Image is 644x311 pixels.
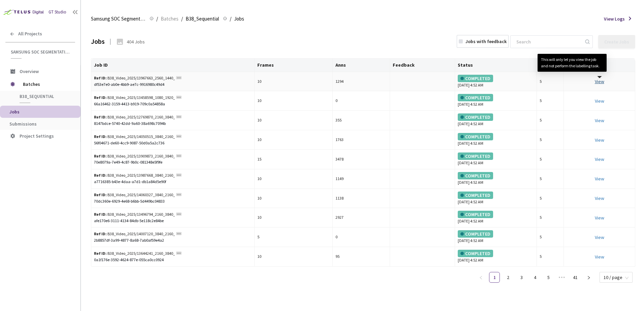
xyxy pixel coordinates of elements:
[333,150,390,169] td: 3478
[390,59,455,72] th: Feedback
[595,215,604,221] a: View
[159,15,180,22] a: Batches
[94,81,252,88] div: df53e7e0-ab0e-4bb9-ae7c-9916980c49d4
[537,208,564,228] td: 5
[516,272,526,282] a: 3
[595,195,604,201] a: View
[94,153,107,159] b: Ref ID:
[333,208,390,228] td: 2927
[94,172,175,179] div: B38_Video_2025/13987668_3840_2160_50fps
[512,36,584,48] input: Search
[587,276,591,280] span: right
[91,37,105,46] div: Jobs
[476,272,486,283] li: Previous Page
[458,94,493,101] div: COMPLETED
[94,179,252,185] div: a7716385-b43e-4daa-a7d1-db1a84d5e90f
[537,72,564,92] td: 5
[94,140,252,146] div: 56f04671-de60-4cc9-9087-50d0a5a2c736
[255,91,333,111] td: 10
[458,250,534,264] div: [DATE] 4:52 AM
[94,114,175,120] div: B38_Video_2025/12769870_2160_3840_30fps
[49,9,66,15] div: GT Studio
[333,189,390,208] td: 1138
[20,94,69,99] span: B38_Sequential
[94,237,252,244] div: 2b8857df-3a99-4877-8a68-7ab0af59e4a2
[541,57,603,69] div: This will only let you view the job and not perform the labelling task.
[333,247,390,267] td: 95
[94,212,107,217] b: Ref ID:
[529,272,540,283] li: 4
[255,59,333,72] th: Frames
[595,176,604,182] a: View
[595,78,604,84] a: View
[94,173,107,178] b: Ref ID:
[543,272,554,283] li: 5
[94,95,107,100] b: Ref ID:
[600,272,633,280] div: Page Size
[543,272,553,282] a: 5
[255,169,333,189] td: 10
[458,152,493,160] div: COMPLETED
[230,15,231,23] li: /
[18,31,42,37] span: All Projects
[530,272,540,282] a: 4
[455,59,537,72] th: Status
[255,247,333,267] td: 10
[458,230,493,238] div: COMPLETED
[255,72,333,92] td: 10
[255,111,333,130] td: 10
[537,247,564,267] td: 5
[458,75,534,89] div: [DATE] 4:52 AM
[537,59,564,72] th: Pt.Wt
[458,94,534,108] div: [DATE] 4:52 AM
[94,153,175,160] div: B38_Video_2025/13909873_2160_3840_24fps
[94,231,107,236] b: Ref ID:
[94,159,252,166] div: 70e8079a-7e49-4c87-9b0c-081348e5f9fe
[458,192,534,205] div: [DATE] 4:52 AM
[186,15,219,23] span: B38_Sequential
[333,91,390,111] td: 0
[595,137,604,143] a: View
[458,211,493,218] div: COMPLETED
[94,218,252,224] div: afe170e6-3111-4134-84db-5e118c2e84be
[489,272,500,283] li: 1
[333,169,390,189] td: 1149
[595,98,604,104] a: View
[255,189,333,208] td: 10
[94,251,107,256] b: Ref ID:
[20,68,39,74] span: Overview
[94,250,175,257] div: B38_Video_2025/13644241_2160_3840_30fps_1
[465,38,507,45] div: Jobs with feedback
[458,230,534,244] div: [DATE] 4:52 AM
[556,272,567,283] span: •••
[94,198,252,205] div: 70dc360e-6929-4e68-b6bb-5d449bc04833
[91,15,146,23] span: Samsung SOC Segmentation 2024
[161,15,179,23] span: Batches
[537,111,564,130] td: 5
[94,75,175,81] div: B38_Video_2025/13967663_2560_1440_30fps
[9,121,37,127] span: Submissions
[458,75,493,82] div: COMPLETED
[94,211,175,218] div: B38_Video_2025/13496794_2160_3840_24fps
[94,192,107,197] b: Ref ID:
[458,133,534,147] div: [DATE] 4:52 AM
[503,272,513,283] li: 2
[458,172,493,179] div: COMPLETED
[556,272,567,283] li: Next 5 Pages
[94,75,107,80] b: Ref ID:
[94,257,252,263] div: 0a1f176e-3592-4624-877e-055ca0cc0924
[516,272,527,283] li: 3
[595,117,604,124] a: View
[595,234,604,240] a: View
[489,272,500,282] a: 1
[583,272,594,283] li: Next Page
[537,130,564,150] td: 5
[11,49,71,55] span: Samsung SOC Segmentation 2024
[20,133,54,139] span: Project Settings
[476,272,486,283] button: left
[234,15,244,23] span: Jobs
[94,134,107,139] b: Ref ID:
[94,134,175,140] div: B38_Video_2025/14050515_3840_2160_60fps
[94,101,252,107] div: 66a16462-3159-4413-b919-709c0a54858a
[537,91,564,111] td: 5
